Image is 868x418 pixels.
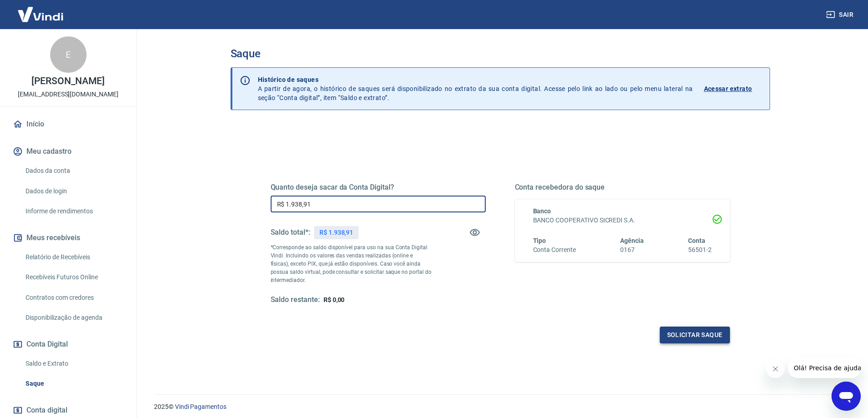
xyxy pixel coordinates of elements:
span: Tipo [533,237,546,244]
span: R$ 0,00 [324,296,345,303]
p: Histórico de saques [258,75,693,84]
span: Conta digital [26,404,67,417]
button: Meus recebíveis [11,228,125,248]
a: Vindi Pagamentos [175,403,226,410]
h5: Saldo restante: [271,295,320,305]
p: Acessar extrato [704,84,752,93]
img: Vindi [11,0,70,28]
iframe: Mensagem da empresa [788,358,861,378]
iframe: Botão para abrir a janela de mensagens [832,382,861,411]
button: Conta Digital [11,334,125,354]
a: Dados da conta [22,161,125,180]
a: Recebíveis Futuros Online [22,268,125,287]
span: Conta [688,237,705,244]
h6: 56501-2 [688,245,712,255]
a: Saque [22,374,125,393]
a: Disponibilização de agenda [22,308,125,327]
h6: 0167 [620,245,644,255]
p: [EMAIL_ADDRESS][DOMAIN_NAME] [18,90,118,99]
a: Informe de rendimentos [22,202,125,221]
p: A partir de agora, o histórico de saques será disponibilizado no extrato da sua conta digital. Ac... [258,75,693,102]
a: Acessar extrato [704,75,762,102]
h5: Quanto deseja sacar da Conta Digital? [271,183,486,192]
button: Solicitar saque [660,327,730,343]
p: [PERSON_NAME] [31,76,104,86]
span: Olá! Precisa de ajuda? [5,6,77,14]
a: Saldo e Extrato [22,354,125,373]
a: Dados de login [22,182,125,201]
iframe: Fechar mensagem [766,360,785,378]
h6: Conta Corrente [533,245,576,255]
button: Meu cadastro [11,141,125,161]
h5: Conta recebedora do saque [515,183,730,192]
p: 2025 © [154,402,846,412]
div: E [50,36,87,73]
h6: BANCO COOPERATIVO SICREDI S.A. [533,216,712,225]
h3: Saque [231,47,770,60]
button: Sair [824,6,857,23]
a: Contratos com credores [22,288,125,307]
a: Início [11,114,125,134]
p: R$ 1.938,91 [319,228,353,237]
span: Banco [533,207,551,215]
span: Agência [620,237,644,244]
p: *Corresponde ao saldo disponível para uso na sua Conta Digital Vindi. Incluindo os valores das ve... [271,243,432,284]
a: Relatório de Recebíveis [22,248,125,267]
h5: Saldo total*: [271,228,310,237]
